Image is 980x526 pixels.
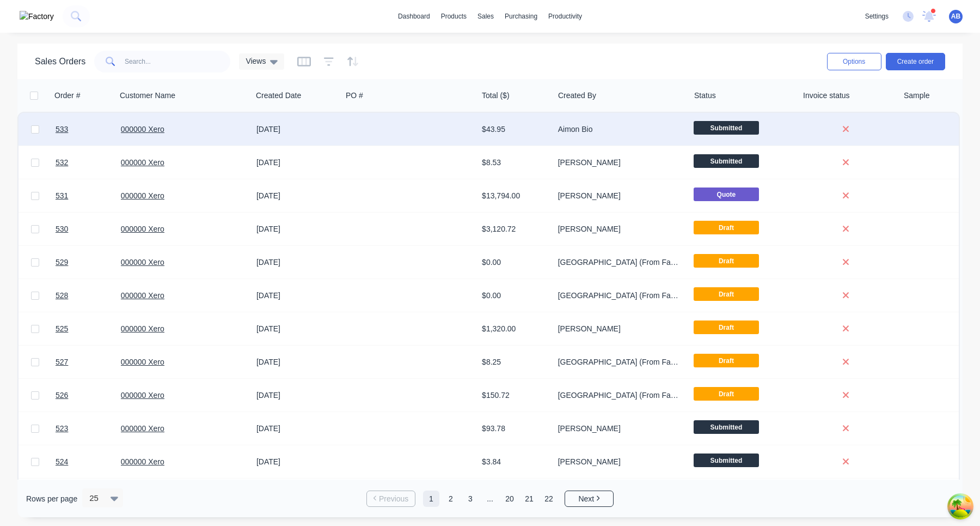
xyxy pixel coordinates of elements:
[56,279,121,312] a: 528
[694,454,759,467] span: Submitted
[121,457,164,466] a: 000000 Xero
[256,356,338,367] div: [DATE]
[558,90,596,101] div: Created By
[482,190,546,201] div: $13,794.00
[56,113,121,146] a: 533
[346,90,363,101] div: PO #
[56,124,68,135] span: 533
[56,223,68,234] span: 530
[56,356,68,367] span: 527
[56,190,68,201] span: 531
[482,223,546,234] div: $3,120.72
[121,291,164,300] a: 000000 Xero
[26,493,77,504] span: Rows per page
[482,423,546,434] div: $93.78
[256,423,338,434] div: [DATE]
[482,257,546,268] div: $0.00
[256,257,338,268] div: [DATE]
[56,290,68,301] span: 528
[56,379,121,412] a: 526
[423,491,439,507] a: Page 1 is your current page
[482,491,498,507] a: Jump forward
[56,390,68,401] span: 526
[694,354,759,367] span: Draft
[121,358,164,366] a: 000000 Xero
[558,356,679,367] div: [GEOGRAPHIC_DATA] (From Factory) Loteria
[256,323,338,334] div: [DATE]
[565,493,613,504] a: Next page
[121,158,164,167] a: 000000 Xero
[694,154,759,168] span: Submitted
[20,11,54,22] img: Factory
[256,223,338,234] div: [DATE]
[56,312,121,345] a: 525
[541,491,557,507] a: Page 22
[393,8,436,25] a: dashboard
[256,190,338,201] div: [DATE]
[121,125,164,134] a: 000000 Xero
[379,493,408,504] span: Previous
[472,8,499,25] div: sales
[56,213,121,245] a: 530
[56,412,121,445] a: 523
[256,456,338,467] div: [DATE]
[501,491,518,507] a: Page 20
[56,445,121,478] a: 524
[256,90,301,101] div: Created Date
[886,53,945,70] button: Create order
[54,90,80,101] div: Order #
[694,420,759,434] span: Submitted
[121,391,164,400] a: 000000 Xero
[362,491,618,507] ul: Pagination
[125,51,231,72] input: Search...
[121,424,164,433] a: 000000 Xero
[521,491,537,507] a: Page 21
[482,356,546,367] div: $8.25
[56,346,121,378] a: 527
[694,254,759,268] span: Draft
[694,221,759,234] span: Draft
[256,390,338,401] div: [DATE]
[543,8,587,25] div: productivity
[904,90,929,101] div: Sample
[56,246,121,279] a: 529
[482,124,546,135] div: $43.95
[56,423,68,434] span: 523
[558,190,679,201] div: [PERSON_NAME]
[56,157,68,168] span: 532
[803,90,850,101] div: Invoice status
[121,258,164,267] a: 000000 Xero
[462,491,479,507] a: Page 3
[951,11,960,21] span: AB
[121,324,164,333] a: 000000 Xero
[56,456,68,467] span: 524
[443,491,459,507] a: Page 2
[694,90,716,101] div: Status
[694,188,759,201] span: Quote
[120,90,175,101] div: Customer Name
[558,124,679,135] div: Aimon Bio
[436,8,472,25] div: products
[482,157,546,168] div: $8.53
[558,456,679,467] div: [PERSON_NAME]
[558,290,679,301] div: [GEOGRAPHIC_DATA] (From Factory) Loteria
[558,390,679,401] div: [GEOGRAPHIC_DATA] (From Factory) Loteria
[694,121,759,135] span: Submitted
[482,290,546,301] div: $0.00
[256,290,338,301] div: [DATE]
[246,56,266,67] span: Views
[367,493,415,504] a: Previous page
[56,323,68,334] span: 525
[35,56,85,66] h1: Sales Orders
[578,493,594,504] span: Next
[558,323,679,334] div: [PERSON_NAME]
[694,387,759,401] span: Draft
[121,225,164,233] a: 000000 Xero
[482,323,546,334] div: $1,320.00
[482,456,546,467] div: $3.84
[56,479,121,511] a: 522
[56,257,68,268] span: 529
[827,53,881,70] button: Options
[482,90,510,101] div: Total ($)
[482,390,546,401] div: $150.72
